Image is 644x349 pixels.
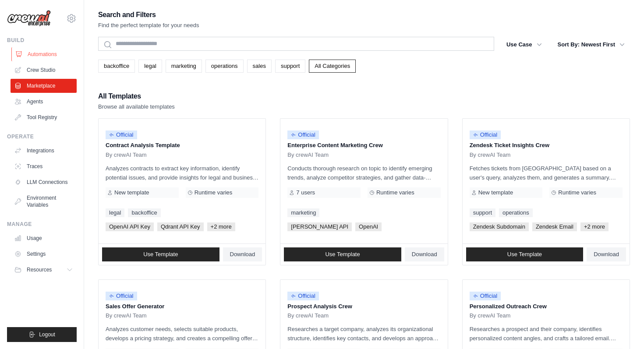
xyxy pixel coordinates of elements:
a: operations [499,208,533,217]
span: By crewAI Team [470,312,511,319]
h2: Search and Filters [98,9,199,21]
a: support [470,208,495,217]
span: New template [478,189,513,196]
a: Marketplace [11,79,77,93]
a: Integrations [11,144,77,158]
a: Download [223,247,262,261]
a: Use Template [466,247,584,261]
span: Download [230,251,255,258]
span: Official [106,130,137,139]
span: By crewAI Team [106,152,147,159]
p: Fetches tickets from [GEOGRAPHIC_DATA] based on a user's query, analyzes them, and generates a su... [470,164,623,182]
span: Logout [39,331,55,338]
span: OpenAI [355,222,382,231]
p: Researches a target company, analyzes its organizational structure, identifies key contacts, and ... [287,324,440,343]
span: Use Template [507,251,542,258]
span: Resources [27,266,52,273]
span: Official [287,292,319,300]
a: Automations [11,47,78,61]
a: All Categories [309,60,356,73]
p: Enterprise Content Marketing Crew [287,141,440,150]
a: Crew Studio [11,63,77,77]
span: Runtime varies [195,189,233,196]
p: Conducts thorough research on topic to identify emerging trends, analyze competitor strategies, a... [287,164,440,182]
a: operations [205,60,244,73]
p: Analyzes customer needs, selects suitable products, develops a pricing strategy, and creates a co... [106,324,258,343]
span: OpenAI API Key [106,222,154,231]
a: support [275,60,305,73]
a: Traces [11,159,77,173]
p: Sales Offer Generator [106,302,258,311]
span: New template [114,189,149,196]
span: By crewAI Team [287,312,329,319]
p: Researches a prospect and their company, identifies personalized content angles, and crafts a tai... [470,324,623,343]
a: sales [247,60,272,73]
img: Logo [7,10,51,27]
div: Build [7,37,77,44]
a: Download [405,247,444,261]
a: Use Template [102,247,219,261]
span: Zendesk Email [532,222,577,231]
span: By crewAI Team [287,152,329,159]
span: 7 users [296,189,315,196]
p: Analyzes contracts to extract key information, identify potential issues, and provide insights fo... [106,164,258,182]
div: Operate [7,133,77,140]
div: Manage [7,221,77,228]
h2: All Templates [98,90,175,102]
span: +2 more [580,222,609,231]
span: By crewAI Team [470,152,511,159]
a: Use Template [284,247,401,261]
span: Qdrant API Key [157,222,204,231]
p: Personalized Outreach Crew [470,302,623,311]
a: Agents [11,95,77,109]
a: backoffice [128,208,160,217]
span: Official [287,130,319,139]
span: Download [594,251,619,258]
a: LLM Connections [11,175,77,189]
span: Use Template [143,251,178,258]
p: Browse all available templates [98,102,175,111]
span: Use Template [325,251,360,258]
a: marketing [287,208,319,217]
p: Prospect Analysis Crew [287,302,440,311]
span: Official [106,292,137,300]
span: Official [470,130,501,139]
span: [PERSON_NAME] API [287,222,352,231]
button: Use Case [501,37,547,53]
a: Settings [11,247,77,261]
span: Runtime varies [376,189,414,196]
a: Usage [11,231,77,245]
a: Tool Registry [11,110,77,124]
span: +2 more [207,222,235,231]
p: Zendesk Ticket Insights Crew [470,141,623,150]
a: Environment Variables [11,191,77,212]
a: legal [106,208,124,217]
span: Zendesk Subdomain [470,222,529,231]
span: Official [470,292,501,300]
p: Contract Analysis Template [106,141,258,150]
button: Sort By: Newest First [552,37,630,53]
span: Download [412,251,437,258]
button: Logout [7,327,77,342]
a: Download [587,247,626,261]
span: By crewAI Team [106,312,147,319]
span: Runtime varies [558,189,596,196]
p: Find the perfect template for your needs [98,21,199,30]
a: backoffice [98,60,135,73]
a: legal [138,60,162,73]
a: marketing [166,60,202,73]
button: Resources [11,263,77,277]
